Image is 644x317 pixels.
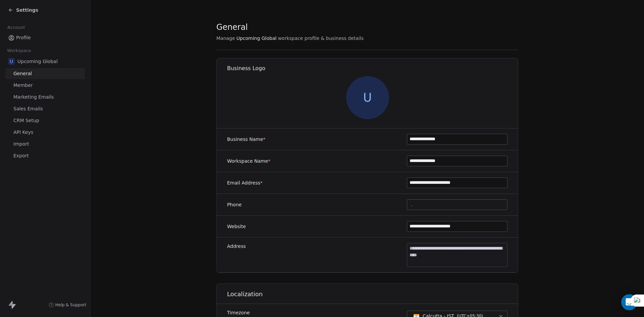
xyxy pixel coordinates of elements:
[216,22,248,32] span: General
[13,141,29,148] span: Import
[13,82,33,89] span: Member
[5,127,85,138] a: API Keys
[227,223,246,230] label: Website
[227,309,323,316] label: Timezone
[411,201,412,208] span: .
[227,65,519,72] h1: Business Logo
[55,302,86,308] span: Help & Support
[49,302,86,308] a: Help & Support
[13,94,54,101] span: Marketing Emails
[17,58,58,65] span: Upcoming Global
[278,35,364,42] span: workspace profile & business details
[5,32,85,43] a: Profile
[13,152,29,159] span: Export
[8,7,38,13] a: Settings
[227,158,270,164] label: Workspace Name
[227,243,246,250] label: Address
[227,136,266,143] label: Business Name
[236,35,277,42] span: Upcoming Global
[227,290,519,298] h1: Localization
[227,201,241,208] label: Phone
[621,294,637,310] div: Open Intercom Messenger
[4,46,34,56] span: Workspace
[5,68,85,79] a: General
[16,34,31,41] span: Profile
[16,7,38,13] span: Settings
[4,22,28,33] span: Account
[407,199,507,210] button: .
[13,105,43,112] span: Sales Emails
[5,80,85,91] a: Member
[5,139,85,150] a: Import
[5,150,85,161] a: Export
[346,76,389,119] span: U
[13,129,33,136] span: API Keys
[216,35,235,42] span: Manage
[5,115,85,126] a: CRM Setup
[227,179,263,186] label: Email Address
[8,58,15,65] span: U
[5,92,85,103] a: Marketing Emails
[13,117,39,124] span: CRM Setup
[5,103,85,114] a: Sales Emails
[13,70,32,77] span: General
